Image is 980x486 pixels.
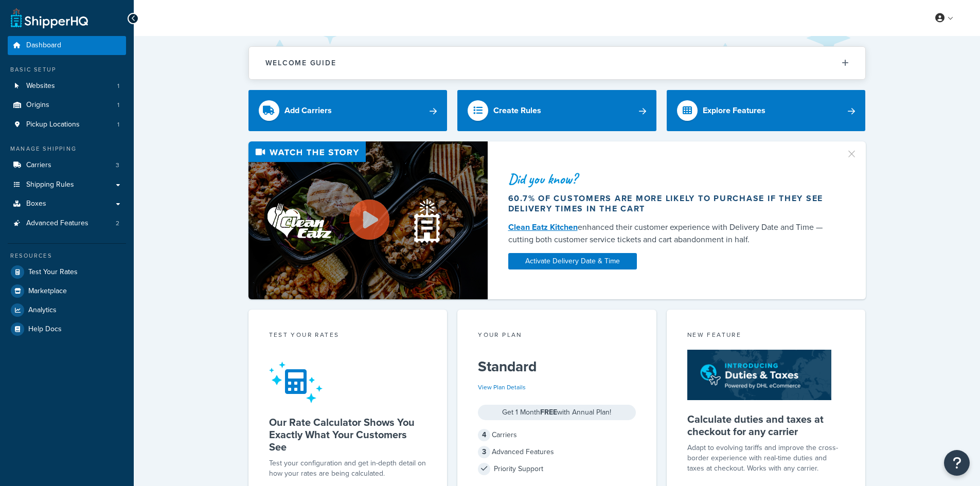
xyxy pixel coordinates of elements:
div: Test your configuration and get in-depth detail on how your rates are being calculated. [269,458,427,479]
span: Boxes [26,200,46,208]
span: 1 [117,101,119,110]
span: 3 [116,161,119,170]
a: Create Rules [457,90,656,131]
a: Websites1 [8,77,126,96]
span: Dashboard [26,41,61,50]
a: Dashboard [8,36,126,55]
span: 2 [116,219,119,228]
li: Origins [8,96,126,115]
div: Add Carriers [284,103,332,118]
span: Analytics [28,306,57,315]
div: Get 1 Month with Annual Plan! [478,405,636,420]
a: Clean Eatz Kitchen [508,221,578,233]
span: Pickup Locations [26,120,80,129]
div: enhanced their customer experience with Delivery Date and Time — cutting both customer service ti... [508,221,833,246]
span: 1 [117,120,119,129]
div: 60.7% of customers are more likely to purchase if they see delivery times in the cart [508,193,833,214]
div: Basic Setup [8,65,126,74]
a: Test Your Rates [8,263,126,281]
div: Did you know? [508,172,833,186]
h5: Our Rate Calculator Shows You Exactly What Your Customers See [269,416,427,453]
span: Advanced Features [26,219,88,228]
button: Welcome Guide [249,47,865,79]
div: Resources [8,251,126,260]
a: Add Carriers [248,90,448,131]
div: New Feature [687,330,845,342]
span: Origins [26,101,49,110]
span: Shipping Rules [26,181,74,189]
span: 4 [478,429,490,441]
a: Boxes [8,194,126,213]
div: Test your rates [269,330,427,342]
div: Create Rules [493,103,541,118]
span: Carriers [26,161,51,170]
a: Marketplace [8,282,126,300]
div: Your Plan [478,330,636,342]
a: Carriers3 [8,156,126,175]
div: Carriers [478,428,636,442]
strong: FREE [540,407,557,418]
div: Priority Support [478,462,636,476]
a: Help Docs [8,320,126,338]
a: Explore Features [667,90,866,131]
div: Advanced Features [478,445,636,459]
a: Activate Delivery Date & Time [508,253,637,269]
img: Video thumbnail [248,141,488,299]
a: Shipping Rules [8,175,126,194]
li: Advanced Features [8,214,126,233]
a: Origins1 [8,96,126,115]
h2: Welcome Guide [265,59,336,67]
span: Test Your Rates [28,268,78,277]
a: Analytics [8,301,126,319]
li: Carriers [8,156,126,175]
div: Explore Features [703,103,765,118]
span: Marketplace [28,287,67,296]
div: Manage Shipping [8,145,126,153]
span: Websites [26,82,55,91]
span: 3 [478,446,490,458]
li: Websites [8,77,126,96]
a: Advanced Features2 [8,214,126,233]
li: Pickup Locations [8,115,126,134]
h5: Standard [478,358,636,375]
p: Adapt to evolving tariffs and improve the cross-border experience with real-time duties and taxes... [687,443,845,474]
a: View Plan Details [478,383,526,392]
span: 1 [117,82,119,91]
button: Open Resource Center [944,450,970,476]
a: Pickup Locations1 [8,115,126,134]
h5: Calculate duties and taxes at checkout for any carrier [687,413,845,438]
span: Help Docs [28,325,62,334]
